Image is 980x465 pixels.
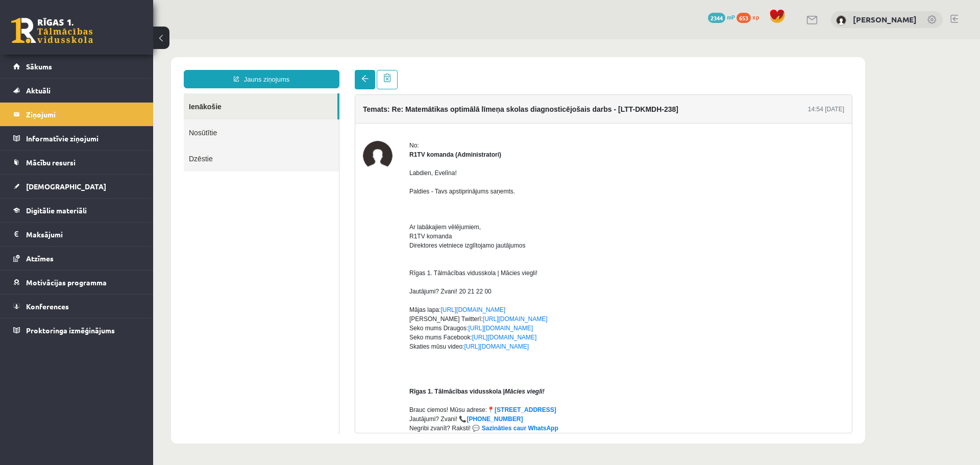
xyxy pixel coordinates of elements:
a: Dzēstie [31,106,186,132]
a: [URL][DOMAIN_NAME] [311,304,376,311]
a: Aktuāli [13,79,140,102]
strong: 📍 [334,367,341,374]
span: Motivācijas programma [26,278,107,287]
a: Rīgas 1. Tālmācības vidusskola [11,18,93,43]
a: Ienākošie [31,54,184,80]
a: Motivācijas programma [13,271,140,294]
strong: Mācies viegli! [352,349,391,356]
a: Konferences [13,295,140,318]
a: Informatīvie ziņojumi [13,127,140,150]
a: Nosūtītie [31,80,186,106]
a: 653 xp [737,13,764,21]
a: [STREET_ADDRESS] [341,367,403,374]
a: Mācību resursi [13,151,140,174]
span: mP [727,13,735,21]
a: [URL][DOMAIN_NAME] [319,295,384,302]
div: No: [256,102,691,111]
p: Brauc ciemos! Mūsu adrese: Jautājumi? Zvani! 📞 Negribi zvanīt? Raksti! [256,338,691,394]
span: Mācību resursi [26,158,76,167]
div: 14:54 [DATE] [655,65,691,75]
a: 2344 mP [708,13,735,21]
img: Evelīna Keiša [836,15,846,26]
span: 653 [737,13,751,23]
a: [PHONE_NUMBER] [313,376,370,383]
strong: Rīgas 1. Tālmācības vidusskola | [256,349,352,356]
a: Sākums [13,55,140,78]
p: Ar labākajiem vēlējumiem, R1TV komanda Direktores vietniece izglītojamo jautājumos Rīgas 1. Tālmā... [256,165,691,330]
strong: R1TV komanda (Administratori) [256,112,348,119]
a: [DEMOGRAPHIC_DATA] [13,175,140,198]
legend: Maksājumi [26,223,140,246]
a: Proktoringa izmēģinājums [13,319,140,342]
span: Proktoringa izmēģinājums [26,326,115,335]
span: Atzīmes [26,254,54,263]
span: Aktuāli [26,86,51,95]
a: [URL][DOMAIN_NAME] [315,285,380,292]
span: Digitālie materiāli [26,206,87,215]
h4: Temats: Re: Matemātikas optimālā līmeņa skolas diagnosticējošais darbs - [LTT-DKMDH-238] [210,66,525,74]
span: Sākums [26,62,52,71]
p: Labdien, Evelīna! Paldies - Tavs apstiprinājums saņemts. [256,129,691,157]
span: xp [752,13,759,21]
a: Maksājumi [13,223,140,246]
span: [DEMOGRAPHIC_DATA] [26,182,106,191]
a: Atzīmes [13,247,140,270]
a: Jauns ziņojums [31,31,186,49]
img: R1TV komanda [210,102,239,131]
legend: Informatīvie ziņojumi [26,127,140,150]
a: [URL][DOMAIN_NAME] [287,267,352,274]
span: Konferences [26,302,69,311]
legend: Ziņojumi [26,103,140,126]
span: 2344 [708,13,725,23]
a: Ziņojumi [13,103,140,126]
a: 💬 Sazināties caur WhatsApp [319,385,405,393]
a: [URL][DOMAIN_NAME] [330,276,395,283]
a: Digitālie materiāli [13,199,140,222]
a: [PERSON_NAME] [853,14,917,25]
